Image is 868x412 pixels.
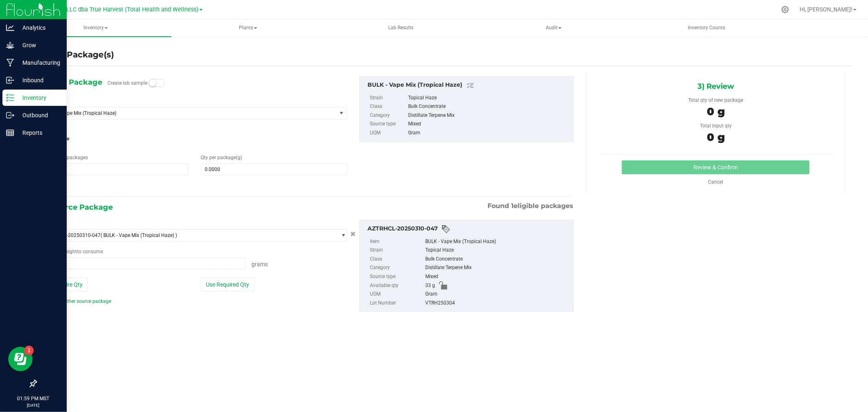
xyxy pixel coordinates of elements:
[425,299,569,308] div: VTRH250304
[14,110,63,120] p: Outbound
[677,24,736,31] span: Inventory Counts
[201,155,242,160] span: Qty per package
[478,20,629,36] span: Audit
[370,299,424,308] label: Lot Number
[173,20,324,36] span: Plants
[14,40,63,50] p: Grow
[101,232,177,238] span: ( BULK - Vape Mix (Tropical Haze) )
[512,202,514,210] span: 1
[697,80,734,92] span: 3) Review
[6,94,14,102] inline-svg: Inventory
[201,278,254,291] button: Use Required Qty
[337,230,347,241] span: select
[478,20,630,37] a: Audit
[370,255,424,264] label: Class
[14,75,63,85] p: Inbound
[46,232,101,238] span: AZTRHCL-20250310-047
[6,111,14,119] inline-svg: Outbound
[408,94,569,103] div: Topical Haze
[42,133,347,145] span: Topical Haze
[107,77,147,89] label: Create lab sample
[707,105,725,118] span: 0 g
[4,402,63,408] p: [DATE]
[42,201,113,213] span: 2) Source Package
[6,76,14,84] inline-svg: Inbound
[370,290,424,299] label: UOM
[62,249,77,254] span: weight
[408,120,569,129] div: Mixed
[425,281,435,290] span: 33 g
[14,128,63,138] p: Reports
[42,298,111,304] a: Add another source package
[6,24,14,32] inline-svg: Analytics
[348,228,358,240] button: Cancel button
[408,111,569,120] div: Distillate Terpene Mix
[425,246,569,255] div: Topical Haze
[201,164,347,175] input: 0.0000
[708,179,723,185] a: Cancel
[6,129,14,137] inline-svg: Reports
[14,93,63,103] p: Inventory
[367,224,569,234] div: AZTRHCL-20250310-047
[370,237,424,246] label: Item
[46,110,321,116] span: BULK - Vape Mix (Tropical Haze)
[780,6,790,13] div: Manage settings
[24,6,199,13] span: DXR FINANCE 4 LLC dba True Harvest (Total Health and Wellness)
[622,160,809,174] button: Review & Confirm
[370,246,424,255] label: Strain
[172,20,324,37] a: Plants
[325,20,477,37] a: Lab Results
[370,94,407,103] label: Strain
[42,76,102,88] span: 1) New Package
[370,281,424,290] label: Available qty
[370,129,407,138] label: UOM
[408,129,569,138] div: Gram
[688,97,743,103] span: Total qty of new package
[377,24,424,31] span: Lab Results
[630,20,782,37] a: Inventory Counts
[370,263,424,272] label: Category
[425,263,569,272] div: Distillate Terpene Mix
[251,261,268,267] span: Grams
[370,120,407,129] label: Source type
[24,346,34,355] iframe: Resource center unread badge
[370,272,424,281] label: Source type
[236,155,242,160] span: (g)
[8,347,33,371] iframe: Resource center
[425,237,569,246] div: BULK - Vape Mix (Tropical Haze)
[425,272,569,281] div: Mixed
[42,249,103,254] span: Package to consume
[700,123,732,129] span: Total input qty
[367,81,569,90] div: BULK - Vape Mix (Tropical Haze)
[4,395,63,402] p: 01:59 PM MST
[370,111,407,120] label: Category
[370,102,407,111] label: Class
[425,255,569,264] div: Bulk Concentrate
[425,290,569,299] div: Gram
[408,102,569,111] div: Bulk Concentrate
[42,164,188,175] input: 1
[337,107,347,119] span: select
[14,23,63,33] p: Analytics
[707,131,725,144] span: 0 g
[36,49,114,61] h4: Create Package(s)
[14,58,63,68] p: Manufacturing
[488,201,574,211] span: Found eligible packages
[6,41,14,49] inline-svg: Grow
[6,59,14,67] inline-svg: Manufacturing
[800,6,853,13] span: Hi, [PERSON_NAME]!
[20,20,171,37] a: Inventory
